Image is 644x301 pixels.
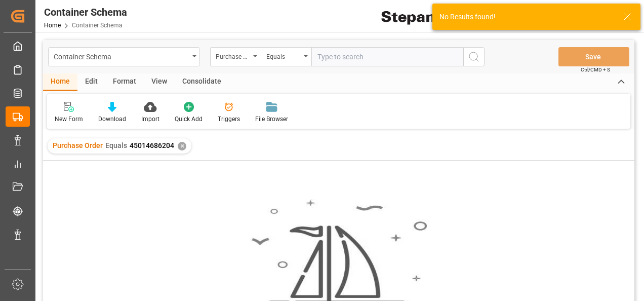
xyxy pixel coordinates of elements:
[48,47,200,66] button: open menu
[463,47,485,66] button: search button
[439,12,614,22] div: No Results found!
[77,73,105,91] div: Edit
[381,8,455,25] img: Stepan_Company_logo.svg.png_1713531530.png
[255,115,288,124] div: File Browser
[175,73,229,91] div: Consolidate
[141,115,159,124] div: Import
[216,50,250,61] div: Purchase Order
[55,115,83,124] div: New Form
[44,22,61,29] a: Home
[44,5,127,20] div: Container Schema
[218,115,240,124] div: Triggers
[210,47,261,66] button: open menu
[98,115,126,124] div: Download
[261,47,311,66] button: open menu
[105,141,127,149] span: Equals
[311,47,463,66] input: Type to search
[178,142,186,150] div: ✕
[53,141,103,149] span: Purchase Order
[54,50,189,62] div: Container Schema
[130,141,174,149] span: 45014686204
[105,73,144,91] div: Format
[144,73,175,91] div: View
[558,47,629,66] button: Save
[43,73,77,91] div: Home
[266,50,301,61] div: Equals
[175,115,203,124] div: Quick Add
[581,66,610,73] span: Ctrl/CMD + S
